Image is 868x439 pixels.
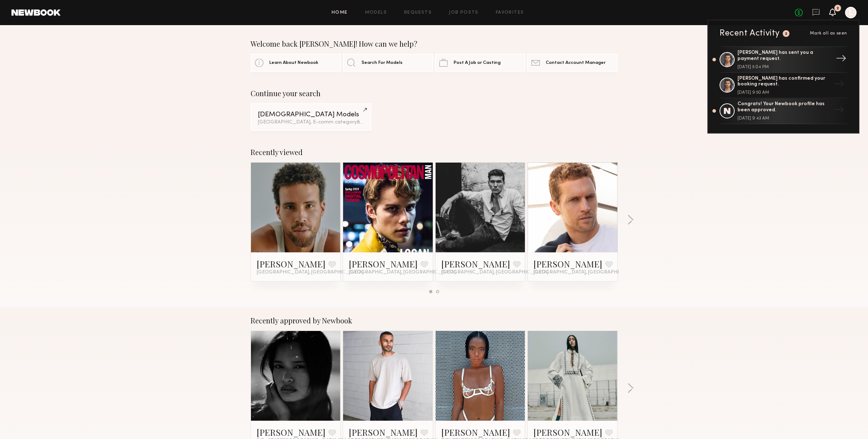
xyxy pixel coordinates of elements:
[251,54,341,72] a: Learn About Newbook
[737,116,831,121] div: [DATE] 9:43 AM
[435,54,525,72] a: Post A Job or Casting
[349,426,418,438] a: [PERSON_NAME]
[845,7,857,18] a: L
[737,90,831,95] div: [DATE] 9:50 AM
[251,316,618,325] div: Recently approved by Newbook
[785,32,788,36] div: 2
[449,10,479,15] a: Job Posts
[357,120,391,125] span: & 2 other filter s
[546,61,606,65] span: Contact Account Manager
[831,102,847,120] div: →
[251,89,618,98] div: Continue your search
[454,61,501,65] span: Post A Job or Casting
[365,10,387,15] a: Models
[258,111,364,118] div: [DEMOGRAPHIC_DATA] Models
[332,10,348,15] a: Home
[257,426,326,438] a: [PERSON_NAME]
[533,270,640,275] span: [GEOGRAPHIC_DATA], [GEOGRAPHIC_DATA]
[836,6,839,10] div: 2
[720,73,847,99] a: [PERSON_NAME] has confirmed your booking request.[DATE] 9:50 AM→
[251,103,371,131] a: [DEMOGRAPHIC_DATA] Models[GEOGRAPHIC_DATA], E-comm category&2other filters
[257,270,364,275] span: [GEOGRAPHIC_DATA], [GEOGRAPHIC_DATA]
[810,31,847,36] span: Mark all as seen
[441,426,510,438] a: [PERSON_NAME]
[720,29,780,38] div: Recent Activity
[349,258,418,270] a: [PERSON_NAME]
[533,426,602,438] a: [PERSON_NAME]
[251,39,618,48] div: Welcome back [PERSON_NAME]! How can we help?
[737,50,831,62] div: [PERSON_NAME] has sent you a payment request.
[720,98,847,124] a: Congrats! Your Newbook profile has been approved.[DATE] 9:43 AM→
[257,258,326,270] a: [PERSON_NAME]
[737,76,831,88] div: [PERSON_NAME] has confirmed your booking request.
[833,50,849,69] div: →
[720,46,847,73] a: [PERSON_NAME] has sent you a payment request.[DATE] 5:04 PM→
[533,258,602,270] a: [PERSON_NAME]
[349,270,456,275] span: [GEOGRAPHIC_DATA], [GEOGRAPHIC_DATA]
[258,120,364,125] div: [GEOGRAPHIC_DATA], E-comm category
[737,101,831,113] div: Congrats! Your Newbook profile has been approved.
[737,65,831,69] div: [DATE] 5:04 PM
[441,270,548,275] span: [GEOGRAPHIC_DATA], [GEOGRAPHIC_DATA]
[251,148,618,157] div: Recently viewed
[496,10,524,15] a: Favorites
[527,54,617,72] a: Contact Account Manager
[361,61,403,65] span: Search For Models
[831,76,847,94] div: →
[269,61,318,65] span: Learn About Newbook
[343,54,433,72] a: Search For Models
[404,10,432,15] a: Requests
[441,258,510,270] a: [PERSON_NAME]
